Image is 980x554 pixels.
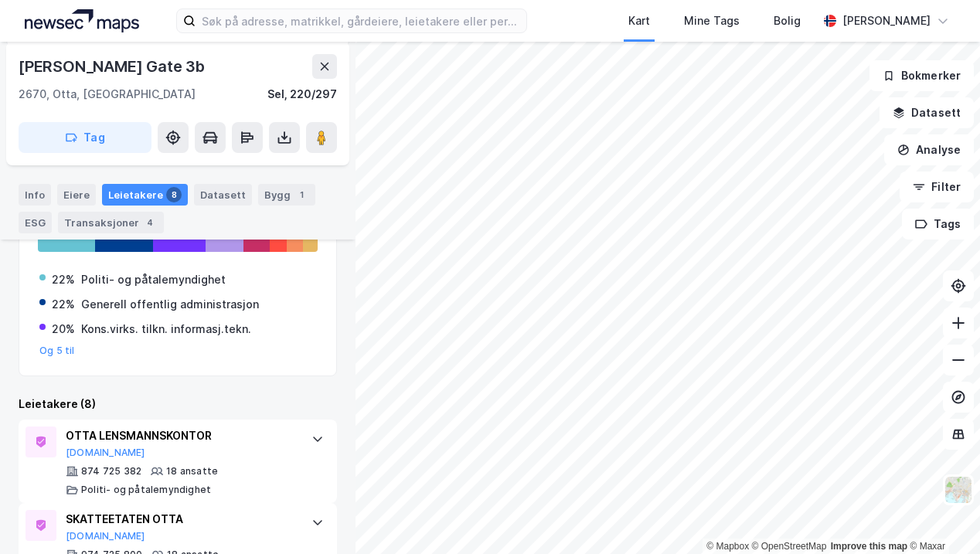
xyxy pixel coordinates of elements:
button: [DOMAIN_NAME] [66,447,145,459]
div: ESG [19,212,52,233]
div: Mine Tags [684,12,740,30]
div: SKATTEETATEN OTTA [66,510,296,529]
img: logo.a4113a55bc3d86da70a041830d287a7e.svg [25,9,139,32]
a: Mapbox [706,541,749,552]
div: Transaksjoner [58,212,164,233]
button: Filter [900,172,974,202]
div: Generell offentlig administrasjon [81,295,259,314]
div: OTTA LENSMANNSKONTOR [66,427,296,445]
div: Bygg [258,184,315,206]
div: 22% [52,295,75,314]
a: OpenStreetMap [752,541,827,552]
a: Improve this map [831,541,907,552]
button: [DOMAIN_NAME] [66,530,145,542]
button: Datasett [880,97,974,128]
div: 8 [166,187,182,202]
img: Z [944,475,973,505]
button: Tags [902,209,974,240]
div: [PERSON_NAME] [842,12,931,30]
div: Bolig [774,12,801,30]
div: Info [19,184,51,206]
div: 874 725 382 [81,465,141,478]
button: Og 5 til [39,345,75,357]
div: 4 [142,215,158,230]
div: Politi- og påtalemyndighet [81,484,211,496]
div: Sel, 220/297 [267,85,337,104]
iframe: Chat Widget [903,480,980,554]
div: Datasett [194,184,252,206]
div: 20% [52,320,75,338]
input: Søk på adresse, matrikkel, gårdeiere, leietakere eller personer [196,9,526,32]
button: Bokmerker [869,60,974,91]
div: 1 [294,187,309,202]
div: Kart [628,12,650,30]
div: Politi- og påtalemyndighet [81,270,226,289]
div: 22% [52,270,75,289]
div: 2670, Otta, [GEOGRAPHIC_DATA] [19,85,196,104]
button: Analyse [884,134,974,165]
div: Kons.virks. tilkn. informasj.tekn. [81,320,251,338]
div: Eiere [57,184,96,206]
button: Tag [19,122,151,153]
div: Leietakere [102,184,188,206]
div: Leietakere (8) [19,395,337,413]
div: Kontrollprogram for chat [903,480,980,554]
div: 18 ansatte [166,465,218,478]
div: [PERSON_NAME] Gate 3b [19,54,208,79]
